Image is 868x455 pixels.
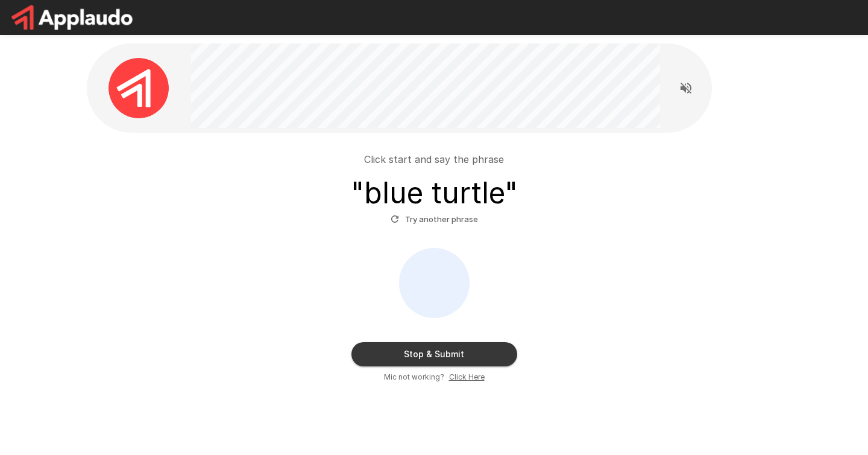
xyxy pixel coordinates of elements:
button: Stop & Submit [351,342,517,366]
span: Mic not working? [384,371,444,383]
p: Click start and say the phrase [364,152,504,167]
h3: " blue turtle " [351,176,518,210]
button: Try another phrase [388,210,481,229]
button: Read questions aloud [674,76,698,100]
u: Click Here [449,372,485,381]
img: applaudo_avatar.png [108,58,169,118]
